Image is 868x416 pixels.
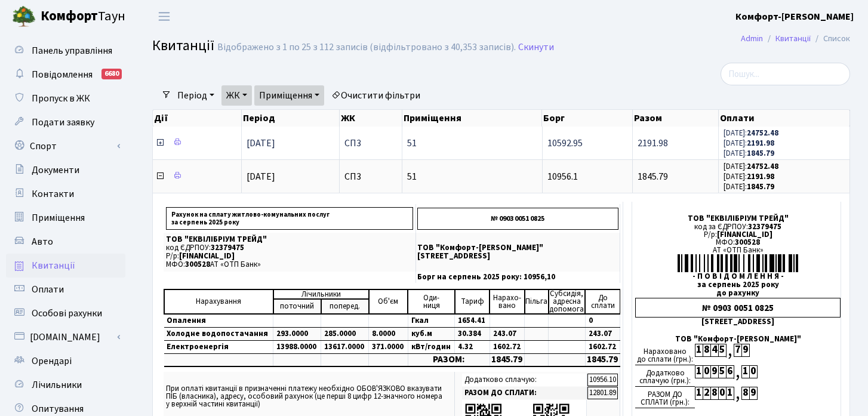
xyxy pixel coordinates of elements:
[164,314,273,328] td: Опалення
[417,208,618,230] p: № 0903 0051 0825
[32,235,53,248] span: Авто
[518,42,554,53] a: Скинути
[638,137,668,150] span: 2191.98
[585,354,620,366] td: 1845.79
[6,110,125,134] a: Подати заявку
[6,373,125,397] a: Лічильники
[408,354,490,366] td: РАЗОМ:
[547,170,578,183] span: 10956.1
[587,374,618,386] td: 10956.10
[369,328,408,341] td: 8.0000
[32,259,75,272] span: Квитанції
[735,237,760,248] span: 300528
[775,32,811,45] a: Квитанції
[710,387,718,400] div: 8
[6,254,125,278] a: Квитанції
[726,344,734,358] div: ,
[749,387,757,400] div: 9
[12,5,36,29] img: logo.png
[32,283,64,296] span: Оплати
[635,289,841,297] div: до рахунку
[32,44,112,57] span: Панель управління
[724,128,778,138] small: [DATE]:
[747,161,778,172] b: 24752.48
[635,273,841,281] div: - П О В І Д О М Л Е Н Н Я -
[6,134,125,158] a: Спорт
[344,172,398,181] span: СП3
[585,314,620,328] td: 0
[695,387,703,400] div: 1
[6,278,125,301] a: Оплати
[321,328,369,341] td: 285.0000
[6,301,125,325] a: Особові рахунки
[633,110,719,127] th: Разом
[166,207,413,230] p: Рахунок на сплату житлово-комунальних послуг за серпень 2025 року
[490,341,524,354] td: 1602.72
[41,7,125,27] span: Таун
[101,69,122,79] div: 6680
[211,242,244,253] span: 32379475
[724,181,774,192] small: [DATE]:
[635,215,841,223] div: ТОВ "ЕКВІЛІБРІУМ ТРЕЙД"
[41,7,98,26] b: Комфорт
[741,344,749,357] div: 9
[247,170,275,183] span: [DATE]
[369,289,408,314] td: Об'єм
[6,87,125,110] a: Пропуск в ЖК
[6,63,125,87] a: Повідомлення6680
[152,35,214,56] span: Квитанції
[635,387,695,408] div: РАЗОМ ДО СПЛАТИ (грн.):
[32,68,93,81] span: Повідомлення
[179,251,235,261] span: [FINANCIAL_ID]
[32,378,82,392] span: Лічильники
[718,344,726,357] div: 5
[217,42,516,53] div: Відображено з 1 по 25 з 112 записів (відфільтровано з 40,353 записів).
[32,402,84,415] span: Опитування
[32,116,94,129] span: Подати заявку
[747,171,774,182] b: 2191.98
[734,344,741,357] div: 7
[734,387,741,400] div: ,
[32,187,74,201] span: Контакти
[164,328,273,341] td: Холодне водопостачання
[638,170,668,183] span: 1845.79
[724,161,778,172] small: [DATE]:
[490,354,524,366] td: 1845.79
[747,181,774,192] b: 1845.79
[735,10,854,23] b: Комфорт-[PERSON_NAME]
[340,110,403,127] th: ЖК
[417,244,618,252] p: ТОВ "Комфорт-[PERSON_NAME]"
[635,298,841,318] div: № 0903 0051 0825
[585,341,620,354] td: 1602.72
[166,244,413,252] p: код ЄДРПОУ:
[408,314,455,328] td: Гкал
[321,341,369,354] td: 13617.0000
[6,39,125,63] a: Панель управління
[462,374,587,386] td: Додатково сплачую:
[734,365,741,379] div: ,
[221,85,252,106] a: ЖК
[635,231,841,239] div: Р/р:
[587,387,618,399] td: 12801.89
[321,299,369,314] td: поперед.
[525,289,549,314] td: Пільга
[32,92,90,105] span: Пропуск в ЖК
[455,314,490,328] td: 1654.41
[724,138,774,149] small: [DATE]:
[407,138,537,148] span: 51
[166,261,413,269] p: МФО: АТ «ОТП Банк»
[273,341,321,354] td: 13988.0000
[542,110,632,127] th: Борг
[719,110,850,127] th: Оплати
[173,85,219,106] a: Період
[407,172,537,181] span: 51
[6,206,125,230] a: Приміщення
[747,138,774,149] b: 2191.98
[344,138,398,148] span: СП3
[635,281,841,289] div: за серпень 2025 року
[408,328,455,341] td: куб.м
[723,26,868,51] nav: breadcrumb
[721,63,850,85] input: Пошук...
[185,259,210,270] span: 300528
[164,289,273,314] td: Нарахування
